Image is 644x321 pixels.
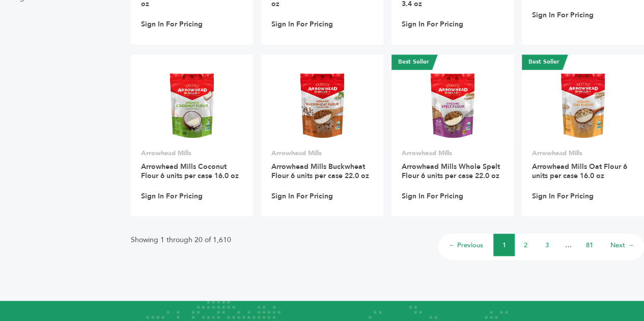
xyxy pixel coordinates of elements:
[402,149,503,158] p: Arrowhead Mills
[610,240,634,249] a: Next →
[271,191,333,200] a: Sign In For Pricing
[402,20,463,29] a: Sign In For Pricing
[141,149,243,158] p: Arrowhead Mills
[271,149,373,158] p: Arrowhead Mills
[131,234,231,246] p: Showing 1 through 20 of 1,610
[586,240,593,249] a: 81
[545,240,549,249] a: 3
[557,234,579,256] li: …
[424,69,481,142] img: Arrowhead Mills Whole Spelt Flour 6 units per case 22.0 oz
[524,240,527,249] a: 2
[449,240,483,249] a: ← Previous
[294,69,351,142] img: Arrowhead Mills Buckwheat Flour 6 units per case 22.0 oz
[141,161,239,180] a: Arrowhead Mills Coconut Flour 6 units per case 16.0 oz
[532,11,594,20] a: Sign In For Pricing
[554,69,611,142] img: Arrowhead Mills Oat Flour 6 units per case 16.0 oz
[271,20,333,29] a: Sign In For Pricing
[402,161,500,180] a: Arrowhead Mills Whole Spelt Flour 6 units per case 22.0 oz
[141,20,203,29] a: Sign In For Pricing
[271,161,369,180] a: Arrowhead Mills Buckwheat Flour 6 units per case 22.0 oz
[532,149,634,158] p: Arrowhead Mills
[402,191,463,200] a: Sign In For Pricing
[532,161,627,180] a: Arrowhead Mills Oat Flour 6 units per case 16.0 oz
[141,191,203,200] a: Sign In For Pricing
[502,240,506,249] a: 1
[163,69,220,142] img: Arrowhead Mills Coconut Flour 6 units per case 16.0 oz
[532,191,594,200] a: Sign In For Pricing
